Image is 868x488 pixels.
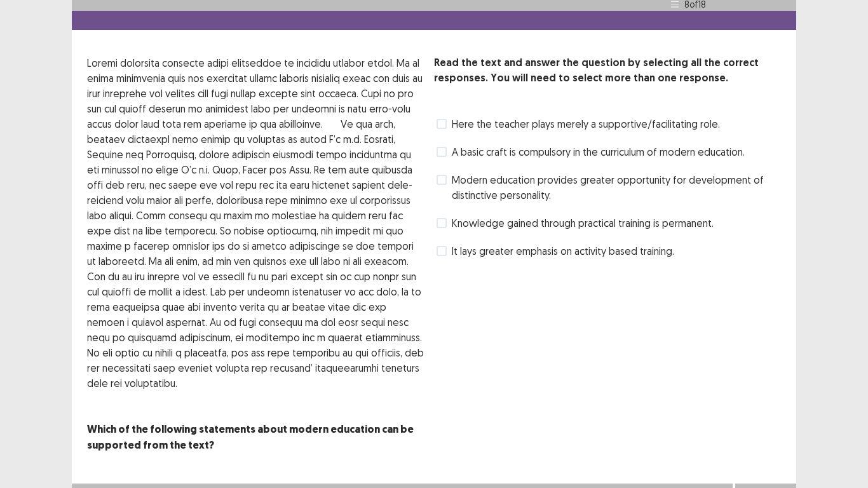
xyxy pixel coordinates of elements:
[87,423,414,452] strong: Which of the following statements about modern education can be supported from the text?
[452,215,714,231] span: Knowledge gained through practical training is permanent.
[452,243,674,259] span: It lays greater emphasis on activity based training.
[452,144,745,159] span: A basic craft is compulsory in the curriculum of modern education.
[434,55,781,86] p: Read the text and answer the question by selecting all the correct responses. You will need to se...
[87,55,424,391] p: Loremi dolorsita consecte adipi elitseddoe te incididu utlabor etdol. Ma al enima minimvenia quis...
[452,172,781,203] span: Modern education provides greater opportunity for development of distinctive personality.
[452,116,720,132] span: Here the teacher plays merely a supportive/facilitating role.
